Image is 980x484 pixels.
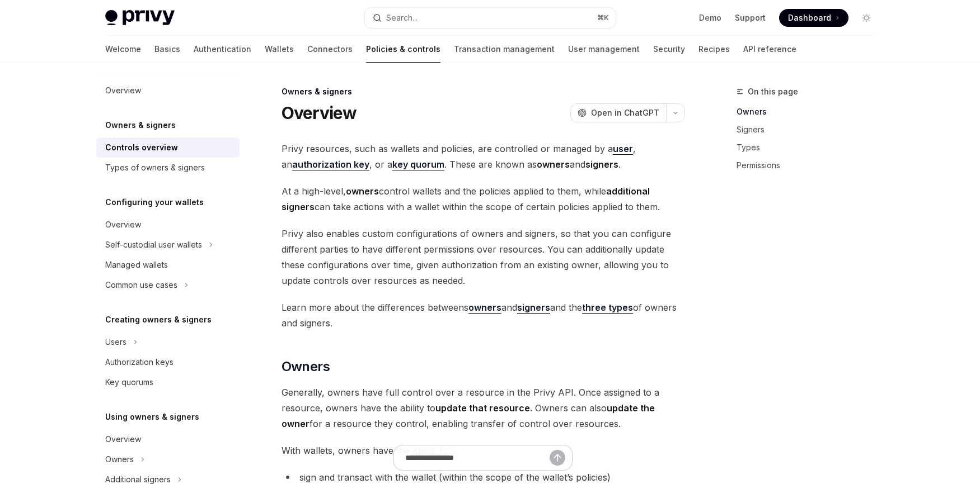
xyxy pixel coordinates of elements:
[570,103,666,122] button: Open in ChatGPT
[96,449,240,469] button: Toggle Owners section
[392,159,444,170] a: key quorum
[582,302,633,314] a: three types
[454,36,555,63] a: Transaction management
[743,36,796,63] a: API reference
[282,300,685,331] span: Learn more about the differences betweens and and the of owners and signers.
[568,36,640,63] a: User management
[405,445,550,470] input: Ask a question...
[779,9,848,27] a: Dashboard
[105,196,204,209] h5: Configuring your wallets
[154,36,180,63] a: Basics
[591,107,659,118] span: Open in ChatGPT
[96,255,240,275] a: Managed wallets
[737,103,884,121] a: Owners
[346,186,379,197] strong: owners
[550,450,565,466] button: Send message
[96,352,240,372] a: Authorization keys
[282,385,685,431] span: Generally, owners have full control over a resource in the Privy API. Once assigned to a resource...
[105,335,126,349] div: Users
[105,10,175,26] img: light logo
[96,158,240,178] a: Types of owners & signers
[105,313,212,326] h5: Creating owners & signers
[365,8,616,28] button: Open search
[105,161,205,174] div: Types of owners & signers
[105,84,141,97] div: Overview
[96,215,240,235] a: Overview
[698,36,730,63] a: Recipes
[435,402,530,414] strong: update that resource
[517,302,550,314] a: signers
[307,36,353,63] a: Connectors
[105,238,202,252] div: Self-custodial user wallets
[468,302,501,314] a: owners
[105,355,174,369] div: Authorization keys
[735,12,766,23] a: Support
[105,453,134,466] div: Owners
[105,376,153,389] div: Key quorums
[96,429,240,449] a: Overview
[292,159,369,170] a: authorization key
[386,11,418,25] div: Search...
[282,358,330,376] span: Owners
[788,12,831,23] span: Dashboard
[857,9,875,27] button: Toggle dark mode
[105,218,141,231] div: Overview
[282,86,685,97] div: Owners & signers
[96,275,240,295] button: Toggle Common use cases section
[105,410,199,424] h5: Using owners & signers
[537,159,570,170] strong: owners
[748,85,798,98] span: On this page
[96,137,240,158] a: Controls overview
[392,159,444,170] strong: key quorum
[613,143,633,155] a: user
[105,433,141,446] div: Overview
[105,118,176,132] h5: Owners & signers
[737,156,884,174] a: Permissions
[96,80,240,101] a: Overview
[366,36,440,63] a: Policies & controls
[699,12,721,23] a: Demo
[105,258,168,272] div: Managed wallets
[737,139,884,156] a: Types
[282,183,685,215] span: At a high-level, control wallets and the policies applied to them, while can take actions with a ...
[96,332,240,352] button: Toggle Users section
[282,226,685,288] span: Privy also enables custom configurations of owners and signers, so that you can configure differe...
[292,159,369,170] strong: authorization key
[105,141,178,154] div: Controls overview
[105,36,141,63] a: Welcome
[265,36,294,63] a: Wallets
[737,121,884,139] a: Signers
[96,235,240,255] button: Toggle Self-custodial user wallets section
[96,372,240,392] a: Key quorums
[282,141,685,172] span: Privy resources, such as wallets and policies, are controlled or managed by a , an , or a . These...
[194,36,251,63] a: Authentication
[597,13,609,22] span: ⌘ K
[653,36,685,63] a: Security
[105,278,177,292] div: Common use cases
[585,159,618,170] strong: signers
[282,103,357,123] h1: Overview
